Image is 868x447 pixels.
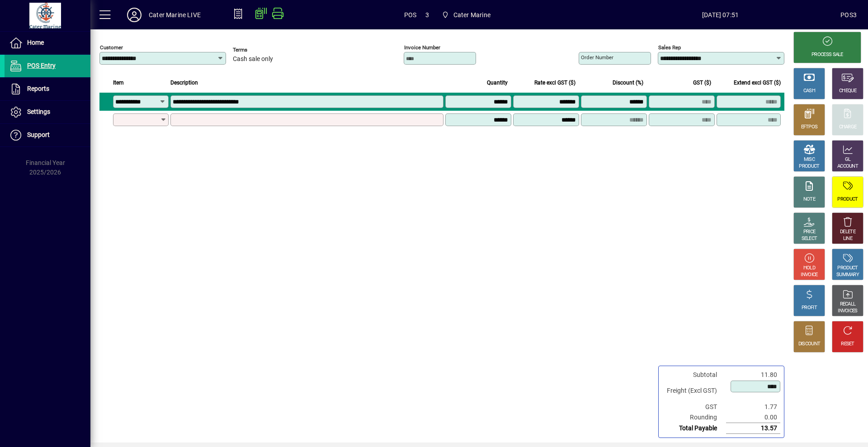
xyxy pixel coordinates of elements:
span: 3 [425,8,429,22]
div: SUMMARY [836,272,859,278]
span: Settings [27,108,50,115]
div: RESET [841,341,854,348]
div: RECALL [840,301,856,308]
mat-label: Invoice number [404,44,440,51]
div: PROFIT [802,305,817,311]
td: Subtotal [662,370,726,380]
div: GL [845,156,851,163]
mat-label: Order number [581,54,613,61]
span: Cater Marine [453,8,491,22]
td: 11.80 [726,370,780,380]
span: Reports [27,85,49,92]
div: CHARGE [839,124,857,131]
span: Discount (%) [613,78,643,88]
span: Support [27,131,50,138]
div: PRODUCT [799,163,819,170]
a: Settings [5,101,90,123]
span: Item [113,78,124,88]
div: PRODUCT [837,265,858,272]
div: DELETE [840,229,855,235]
span: Extend excl GST ($) [734,78,781,88]
div: INVOICE [801,272,817,278]
span: GST ($) [693,78,711,88]
td: GST [662,402,726,412]
td: 0.00 [726,412,780,423]
a: Reports [5,78,90,100]
a: Support [5,124,90,146]
div: Cater Marine LIVE [149,8,201,22]
div: LINE [843,235,852,242]
a: Home [5,32,90,54]
span: POS Entry [27,62,56,69]
span: Cater Marine [438,7,494,23]
div: INVOICES [838,308,857,315]
div: SELECT [802,235,817,242]
div: CHEQUE [839,88,856,94]
span: Description [170,78,198,88]
td: Rounding [662,412,726,423]
mat-label: Sales rep [658,44,681,51]
div: POS3 [840,8,857,22]
div: PRODUCT [837,196,858,203]
div: EFTPOS [801,124,818,131]
div: MISC [804,156,815,163]
td: 13.57 [726,423,780,434]
span: Rate excl GST ($) [534,78,576,88]
div: PROCESS SALE [811,52,843,58]
div: ACCOUNT [837,163,858,170]
div: HOLD [803,265,815,272]
div: NOTE [803,196,815,203]
button: Profile [120,7,149,23]
td: Total Payable [662,423,726,434]
mat-label: Customer [100,44,123,51]
span: Quantity [487,78,508,88]
td: Freight (Excl GST) [662,380,726,402]
span: Home [27,39,44,46]
td: 1.77 [726,402,780,412]
div: DISCOUNT [798,341,820,348]
span: Terms [233,47,287,53]
span: POS [404,8,417,22]
span: [DATE] 07:51 [600,8,840,22]
div: PRICE [803,229,816,235]
div: CASH [803,88,815,94]
span: Cash sale only [233,56,273,63]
